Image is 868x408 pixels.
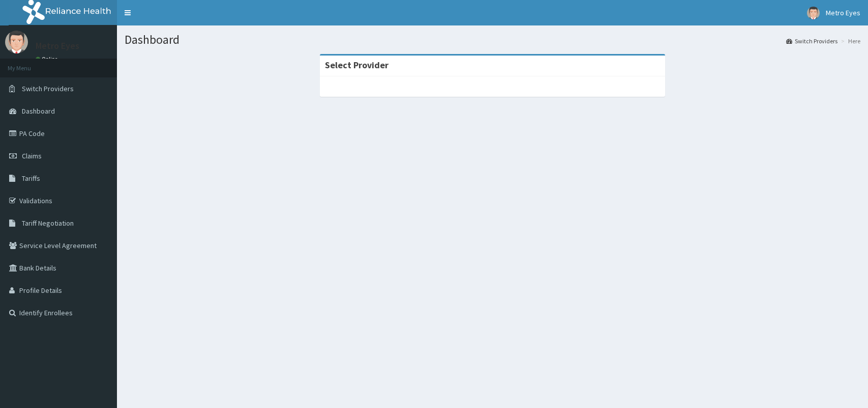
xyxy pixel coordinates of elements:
[786,37,837,45] a: Switch Providers
[22,151,42,160] span: Claims
[22,219,74,228] span: Tariff Negotiation
[22,174,40,183] span: Tariffs
[826,8,860,17] span: Metro Eyes
[22,84,74,93] span: Switch Providers
[125,33,860,46] h1: Dashboard
[36,41,79,50] p: Metro Eyes
[5,31,28,53] img: User Image
[325,59,388,71] strong: Select Provider
[807,7,820,19] img: User Image
[839,37,860,45] li: Here
[36,56,60,63] a: Online
[22,106,55,116] span: Dashboard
